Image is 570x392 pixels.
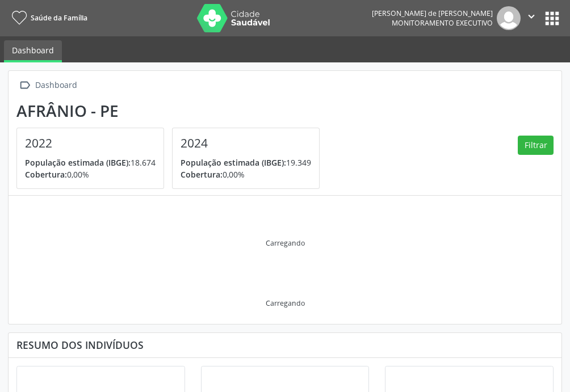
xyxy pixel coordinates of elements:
button:  [521,6,542,30]
h4: 2022 [25,136,156,150]
button: Filtrar [518,136,554,155]
span: Saúde da Família [31,13,87,23]
p: 0,00% [25,168,156,180]
span: Cobertura: [25,169,67,180]
button: apps [542,9,562,28]
i:  [525,10,538,23]
p: 18.674 [25,157,156,168]
img: img [497,6,521,30]
span: População estimada (IBGE): [181,157,286,168]
span: Monitoramento Executivo [392,18,493,28]
div: Carregando [266,238,305,248]
span: População estimada (IBGE): [25,157,131,168]
span: Cobertura: [181,169,223,180]
div: Resumo dos indivíduos [16,339,554,351]
a: Saúde da Família [8,9,87,27]
div: Afrânio - PE [16,102,328,120]
div: Dashboard [33,77,79,94]
p: 0,00% [181,168,311,180]
a:  Dashboard [16,77,79,94]
div: [PERSON_NAME] de [PERSON_NAME] [372,9,493,18]
h4: 2024 [181,136,311,150]
div: Carregando [266,298,305,308]
a: Dashboard [4,40,62,62]
p: 19.349 [181,157,311,168]
i:  [16,77,33,94]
